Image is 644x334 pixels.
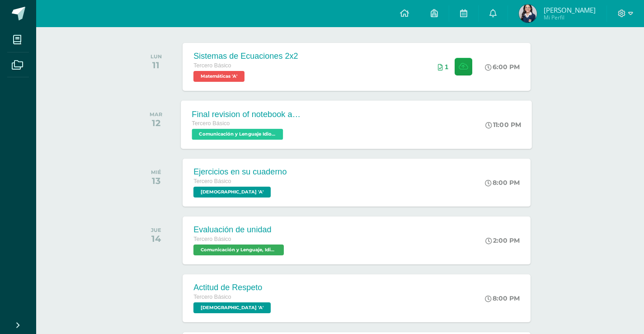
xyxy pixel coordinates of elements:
div: Final revision of notebook and book [192,109,301,119]
span: Evangelización 'A' [193,302,271,313]
span: Tercero Básico [192,120,230,127]
span: Comunicación y Lenguaje Idioma Extranjero Inglés 'A' [192,129,283,140]
div: 13 [151,175,161,186]
div: MAR [150,111,162,118]
div: 8:00 PM [485,294,520,302]
div: 8:00 PM [485,179,520,187]
span: Comunicación y Lenguaje, Idioma Español 'A' [193,245,284,255]
span: Tercero Básico [193,62,231,69]
img: 247608930fe9e8d457b9cdbfcb073c93.png [519,5,537,23]
span: [PERSON_NAME] [544,5,596,14]
span: Evangelización 'A' [193,187,271,198]
span: Tercero Básico [193,178,231,184]
div: Ejercicios en su cuaderno [193,167,287,177]
div: JUE [151,227,161,233]
div: Actitud de Respeto [193,283,273,292]
span: Matemáticas 'A' [193,71,244,82]
div: 11:00 PM [486,121,522,129]
div: Sistemas de Ecuaciones 2x2 [193,52,298,61]
div: 11 [150,60,162,71]
div: Archivos entregados [438,63,448,71]
span: 1 [445,63,448,71]
span: Tercero Básico [193,236,231,242]
div: Evaluación de unidad [193,225,286,235]
span: Mi Perfil [544,14,596,21]
div: 6:00 PM [485,63,520,71]
span: Tercero Básico [193,294,231,300]
div: 12 [150,118,162,128]
div: 2:00 PM [485,236,520,245]
div: 14 [151,233,161,244]
div: MIÉ [151,169,161,175]
div: LUN [150,53,162,60]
